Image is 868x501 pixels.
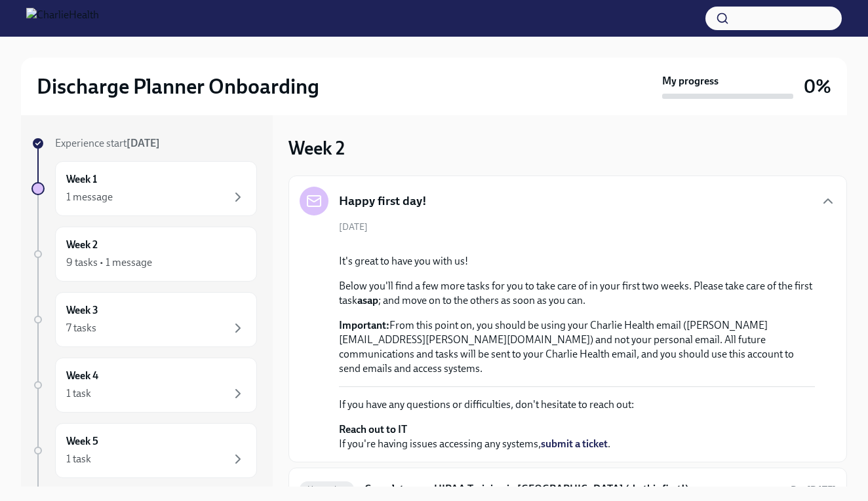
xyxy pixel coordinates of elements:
strong: [DATE] [127,137,160,149]
span: [DATE] [339,221,368,233]
strong: My progress [662,74,719,88]
img: CharlieHealth [26,8,99,29]
h5: Happy first day! [339,193,427,210]
a: Week 37 tasks [31,292,257,347]
h3: 0% [804,75,831,98]
h6: Complete your HIPAA Training in [GEOGRAPHIC_DATA] (do this first!) [365,482,780,496]
h2: Discharge Planner Onboarding [37,73,319,100]
div: 1 message [66,190,113,204]
strong: Reach out to IT [339,423,407,436]
span: Experience start [55,137,160,149]
p: Below you'll find a few more tasks for you to take care of in your first two weeks. Please take c... [339,279,815,308]
p: If you have any questions or difficulties, don't hesitate to reach out: [339,398,634,412]
h6: Week 4 [66,369,98,383]
p: From this point on, you should be using your Charlie Health email ([PERSON_NAME][EMAIL_ADDRESS][P... [339,318,815,376]
a: submit a ticket [541,437,608,450]
span: August 23rd, 2025 09:00 [791,483,836,496]
div: 7 tasks [66,321,96,335]
span: Due [791,484,836,495]
div: 1 task [66,452,91,466]
h6: Week 1 [66,172,97,187]
a: UpcomingComplete your HIPAA Training in [GEOGRAPHIC_DATA] (do this first!)Due[DATE] [300,479,836,500]
h6: Week 5 [66,434,98,449]
p: It's great to have you with us! [339,254,815,269]
a: Week 51 task [31,423,257,478]
strong: asap [357,294,378,306]
div: 9 tasks • 1 message [66,255,152,270]
a: Week 41 task [31,358,257,413]
h6: Week 2 [66,238,98,252]
div: 1 task [66,386,91,401]
h6: Week 3 [66,303,98,318]
a: Week 11 message [31,161,257,216]
a: Experience start[DATE] [31,136,257,151]
a: Week 29 tasks • 1 message [31,227,257,282]
h3: Week 2 [288,136,345,160]
p: If you're having issues accessing any systems, . [339,422,634,451]
strong: Important: [339,319,389,331]
strong: [DATE] [807,484,836,495]
span: Upcoming [300,485,354,494]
